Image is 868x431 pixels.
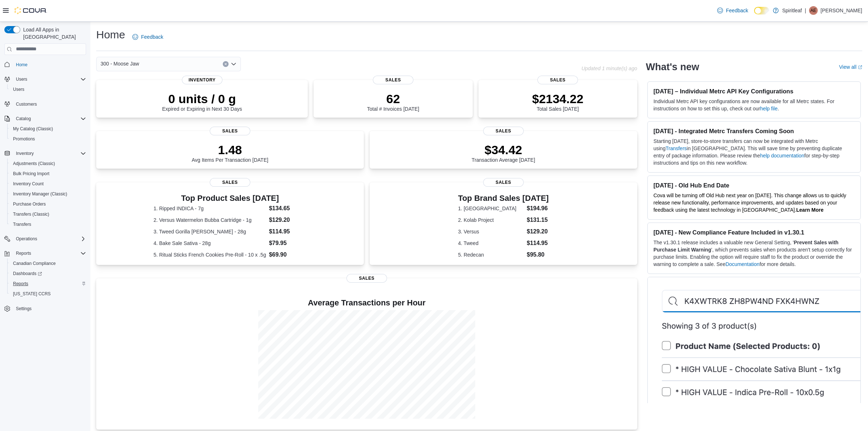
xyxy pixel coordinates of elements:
h3: Top Brand Sales [DATE] [458,194,549,203]
span: My Catalog (Classic) [10,124,86,133]
h2: What's new [646,61,699,73]
h4: Average Transactions per Hour [102,299,631,307]
a: Learn More [796,207,824,213]
a: My Catalog (Classic) [10,124,56,133]
span: Bulk Pricing Import [13,171,50,177]
span: Canadian Compliance [13,261,56,266]
span: Sales [537,76,578,84]
span: Load All Apps in [GEOGRAPHIC_DATA] [20,26,86,41]
span: Inventory Count [10,179,86,188]
a: Documentation [726,261,759,267]
span: Customers [16,101,37,107]
button: Catalog [13,114,34,123]
span: Dashboards [10,269,86,278]
div: Andrew E [809,6,818,15]
a: Promotions [10,135,38,143]
button: Reports [7,279,89,289]
p: The v1.30.1 release includes a valuable new General Setting, ' ', which prevents sales when produ... [654,239,855,268]
a: Inventory Manager (Classic) [10,190,70,198]
p: 1.48 [192,143,268,157]
button: Reports [1,248,89,258]
p: 0 units / 0 g [162,92,242,106]
span: Bulk Pricing Import [10,169,86,178]
div: Avg Items Per Transaction [DATE] [192,143,268,163]
a: Transfers (Classic) [10,210,52,219]
span: Users [13,86,24,92]
dd: $129.20 [527,227,549,236]
h3: [DATE] – Individual Metrc API Key Configurations [654,88,855,95]
p: Starting [DATE], store-to-store transfers can now be integrated with Metrc using in [GEOGRAPHIC_D... [654,138,855,166]
span: Inventory Manager (Classic) [13,191,67,197]
a: Customers [13,100,40,109]
h3: [DATE] - Old Hub End Date [654,182,855,189]
span: AE [810,6,816,15]
button: Clear input [223,61,229,67]
p: $2134.22 [532,92,583,106]
button: Promotions [7,134,89,144]
button: Home [1,59,89,70]
nav: Complex example [4,56,86,333]
button: Users [1,74,89,84]
span: Feedback [141,33,163,41]
h1: Home [96,28,125,42]
dd: $95.80 [527,250,549,259]
dd: $114.95 [527,239,549,248]
span: [US_STATE] CCRS [13,291,51,297]
button: Operations [1,234,89,244]
span: Inventory Manager (Classic) [10,190,86,198]
p: [PERSON_NAME] [821,6,862,15]
a: help documentation [760,153,804,159]
dd: $129.20 [269,216,307,224]
span: Customers [13,100,86,109]
button: Inventory [1,148,89,159]
dt: 5. Redecan [458,251,524,258]
a: View allExternal link [839,64,862,70]
a: Settings [13,304,34,313]
p: Individual Metrc API key configurations are now available for all Metrc states. For instructions ... [654,98,855,112]
span: Catalog [16,116,31,122]
a: Bulk Pricing Import [10,169,52,178]
div: Transaction Average [DATE] [472,143,535,163]
h3: [DATE] - New Compliance Feature Included in v1.30.1 [654,229,855,236]
span: Transfers (Classic) [13,211,49,217]
a: Feedback [714,3,751,18]
span: Sales [483,127,524,135]
span: Transfers [13,221,31,227]
a: Transfers [665,145,687,151]
span: Reports [10,279,86,288]
button: Adjustments (Classic) [7,159,89,169]
span: Inventory [16,151,34,156]
svg: External link [858,65,862,69]
button: Operations [13,234,40,243]
dt: 2. Kolab Project [458,216,524,224]
span: Inventory [182,76,222,84]
button: Users [13,75,30,84]
dd: $114.95 [269,227,307,236]
dt: 5. Ritual Sticks French Cookies Pre-Roll - 10 x .5g [153,251,266,258]
span: Purchase Orders [13,201,46,207]
input: Dark Mode [754,7,769,14]
span: Operations [16,236,37,242]
span: Cova will be turning off Old Hub next year on [DATE]. This change allows us to quickly release ne... [654,193,846,213]
span: Adjustments (Classic) [10,159,86,168]
a: Transfers [10,220,34,229]
a: Purchase Orders [10,200,49,208]
span: Reports [13,281,28,287]
a: Feedback [129,30,166,44]
p: Updated 1 minute(s) ago [582,66,637,71]
button: Open list of options [231,61,237,67]
span: Home [13,60,86,69]
span: My Catalog (Classic) [13,126,53,132]
dt: 1. [GEOGRAPHIC_DATA] [458,205,524,212]
span: Catalog [13,114,86,123]
a: Reports [10,279,31,288]
span: Sales [346,274,387,283]
span: Sales [210,127,250,135]
dd: $134.65 [269,204,307,213]
h3: [DATE] - Integrated Metrc Transfers Coming Soon [654,127,855,135]
span: Inventory Count [13,181,44,187]
span: Settings [16,306,31,312]
h3: Top Product Sales [DATE] [153,194,306,203]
